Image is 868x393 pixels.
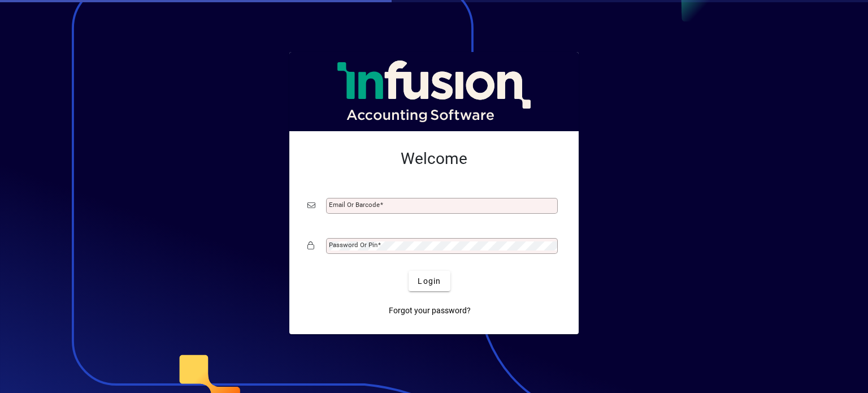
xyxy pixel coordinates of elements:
[384,300,475,321] a: Forgot your password?
[418,275,441,287] span: Login
[329,201,380,209] mat-label: Email or Barcode
[329,241,377,249] mat-label: Password or Pin
[307,149,561,169] h2: Welcome
[409,271,450,291] button: Login
[389,305,471,317] span: Forgot your password?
